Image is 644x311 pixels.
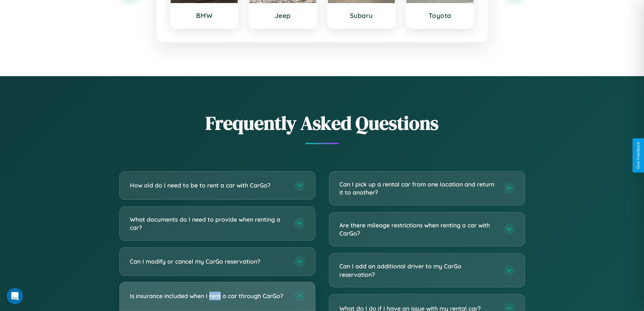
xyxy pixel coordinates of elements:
h3: BMW [177,12,231,20]
h3: What documents do I need to provide when renting a car? [130,215,287,232]
h3: Toyota [413,12,467,20]
h3: Can I add an additional driver to my CarGo reservation? [339,262,497,279]
h3: Are there mileage restrictions when renting a car with CarGo? [339,221,497,238]
h3: Subaru [335,12,388,20]
div: Open Intercom Messenger [7,288,23,304]
div: Give Feedback [636,142,641,169]
h3: Is insurance included when I rent a car through CarGo? [130,292,287,300]
h3: Can I pick up a rental car from one location and return it to another? [339,180,497,197]
h3: How old do I need to be to rent a car with CarGo? [130,181,287,190]
h3: Jeep [256,12,310,20]
h2: Frequently Asked Questions [119,110,525,136]
h3: Can I modify or cancel my CarGo reservation? [130,257,287,266]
